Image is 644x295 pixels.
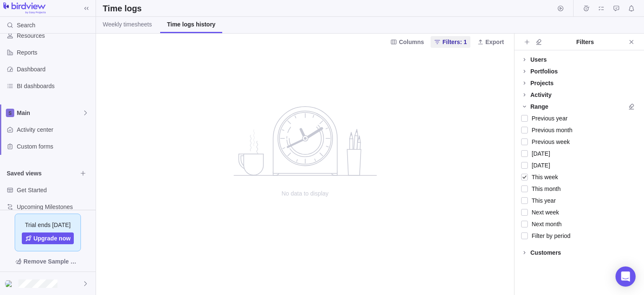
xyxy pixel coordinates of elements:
[17,82,92,90] span: BI dashboards
[17,142,92,151] span: Custom forms
[7,255,89,268] span: Remove Sample Data
[221,189,389,198] span: No data to display
[17,186,92,194] span: Get Started
[610,6,622,13] a: Approval requests
[533,36,545,48] span: Clear all filters
[530,55,547,64] div: Users
[3,3,46,14] img: logo
[17,31,92,40] span: Resources
[77,167,89,179] span: Browse views
[528,195,556,206] span: This year
[580,6,592,13] a: Time logs
[528,206,559,218] span: Next week
[103,20,152,29] span: Weekly timesheets
[626,101,637,112] span: Clear all filters
[530,102,548,111] div: Range
[5,279,15,289] div: <h1>xss</h1>
[431,36,470,48] span: Filters: 1
[580,3,592,14] span: Time logs
[615,266,636,287] div: Open Intercom Messenger
[530,91,552,99] div: Activity
[387,36,427,48] span: Columns
[160,17,222,33] a: Time logs history
[17,65,92,73] span: Dashboard
[399,38,424,46] span: Columns
[626,6,637,13] a: Notifications
[34,234,71,243] span: Upgrade now
[530,248,561,257] div: Customers
[595,3,607,14] span: My assignments
[528,159,550,171] span: [DATE]
[528,136,570,148] span: Previous week
[626,3,637,14] span: Notifications
[103,3,142,14] h2: Time logs
[528,112,568,124] span: Previous year
[528,124,572,136] span: Previous month
[528,171,558,183] span: This week
[96,17,158,33] a: Weekly timesheets
[17,125,92,134] span: Activity center
[474,36,507,48] span: Export
[5,280,15,287] img: Show
[530,67,558,76] div: Portfolios
[528,183,561,195] span: This month
[545,38,626,46] div: Filters
[7,169,77,178] span: Saved views
[528,148,550,159] span: [DATE]
[486,38,504,46] span: Export
[221,50,389,295] div: no data to show
[528,230,571,242] span: Filter by period
[22,232,74,244] a: Upgrade now
[17,109,82,117] span: Main
[25,221,71,229] span: Trial ends [DATE]
[595,6,607,13] a: My assignments
[17,203,92,211] span: Upcoming Milestones
[555,3,566,14] span: Start timer
[23,256,80,266] span: Remove Sample Data
[626,36,637,48] span: Close
[167,20,216,29] span: Time logs history
[17,48,92,57] span: Reports
[528,218,562,230] span: Next month
[530,79,553,87] div: Projects
[610,3,622,14] span: Approval requests
[17,21,35,29] span: Search
[442,38,467,46] span: Filters: 1
[521,36,533,48] span: Add filters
